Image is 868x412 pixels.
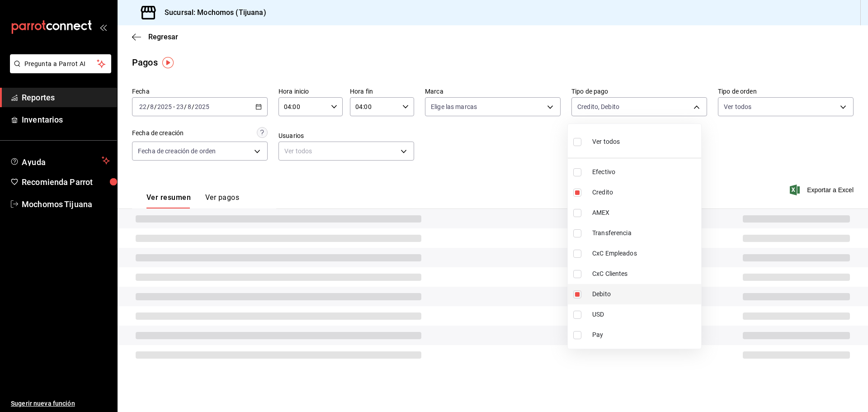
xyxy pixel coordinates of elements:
[162,57,174,68] img: Tooltip marker
[592,188,698,197] span: Credito
[592,249,698,258] span: CxC Empleados
[592,208,698,218] span: AMEX
[592,269,698,279] span: CxC Clientes
[592,167,698,177] span: Efectivo
[592,137,620,147] span: Ver todos
[592,330,698,340] span: Pay
[592,228,698,238] span: Transferencia
[592,310,698,319] span: USD
[592,289,698,299] span: Debito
